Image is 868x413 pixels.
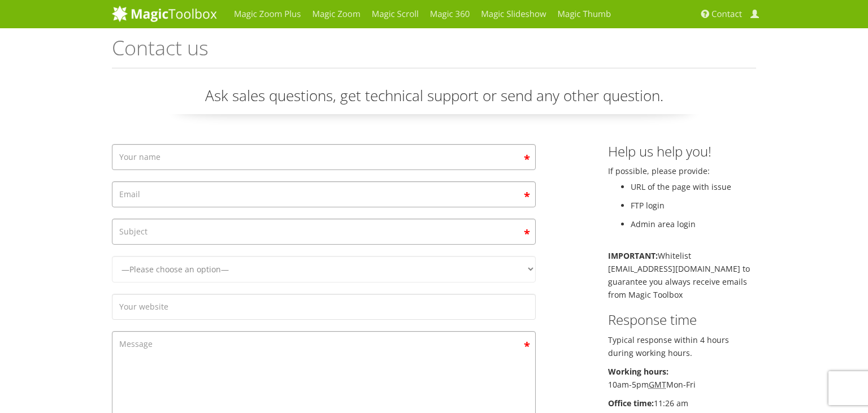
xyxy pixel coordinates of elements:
[631,218,757,231] li: Admin area login
[608,333,757,359] p: Typical response within 4 hours during working hours.
[112,181,536,207] input: Email
[608,312,757,327] h3: Response time
[711,8,742,20] span: Contact
[608,398,654,408] b: Office time:
[608,365,757,391] p: 10am-5pm Mon-Fri
[112,5,217,22] img: MagicToolbox.com - Image tools for your website
[608,144,757,159] h3: Help us help you!
[649,379,666,390] acronym: Greenwich Mean Time
[631,199,757,212] li: FTP login
[112,219,536,245] input: Subject
[608,250,658,261] b: IMPORTANT:
[608,397,757,410] p: 11:26 am
[608,249,757,301] p: Whitelist [EMAIL_ADDRESS][DOMAIN_NAME] to guarantee you always receive emails from Magic Toolbox
[112,37,756,68] h1: Contact us
[112,294,536,320] input: Your website
[608,366,669,377] b: Working hours:
[112,144,536,170] input: Your name
[631,180,757,193] li: URL of the page with issue
[112,85,756,114] p: Ask sales questions, get technical support or send any other question.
